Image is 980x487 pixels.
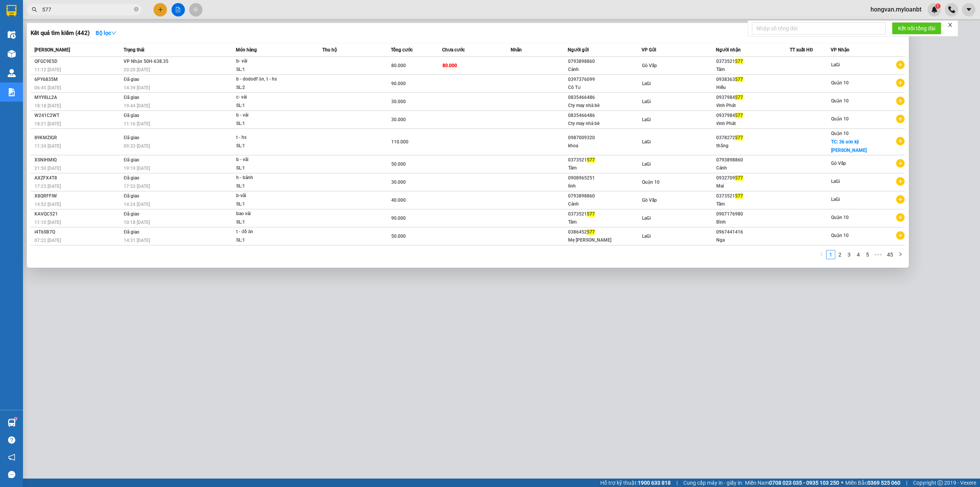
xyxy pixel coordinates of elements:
div: SL: 2 [236,84,294,92]
a: 45 [885,250,895,259]
div: bao vải [236,210,294,218]
span: plus-circle [896,213,905,222]
span: ••• [872,250,884,259]
div: t - đồ ăn [236,228,294,236]
li: 5 [863,250,872,259]
div: vĩnh Phát [716,102,790,110]
span: 90.000 [391,216,406,221]
span: plus-circle [896,115,905,123]
li: Next 5 Pages [872,250,884,259]
div: b-vãi [236,192,294,200]
div: I4T6SB7Q [34,228,121,236]
li: Previous Page [817,250,826,259]
div: Tâm [568,218,642,226]
div: 0386452 [568,228,642,236]
span: 14:31 [DATE] [124,238,150,243]
span: Quận 10 [831,215,849,220]
div: SL: 1 [236,66,294,74]
span: Đã giao [124,77,139,82]
span: Người nhận [716,47,741,53]
div: X8QRFFIW [34,192,121,200]
span: plus-circle [896,159,905,168]
span: plus-circle [896,137,905,145]
img: solution-icon [8,88,16,96]
div: 6PY6835M [34,76,121,84]
span: 17:53 [DATE] [124,184,150,189]
span: plus-circle [896,97,905,105]
div: Cảnh [568,66,642,74]
span: VP Nhận 50H-638.35 [124,59,168,64]
span: down [111,30,116,36]
img: logo-vxr [7,5,16,16]
div: 0373521 [568,156,642,164]
span: Đã giao [124,211,139,217]
span: 11:34 [DATE] [34,143,61,149]
span: LaGi [642,161,651,167]
div: SL: 1 [236,236,294,245]
div: Cảnh [568,200,642,208]
span: plus-circle [896,79,905,87]
span: 50.000 [391,161,406,167]
div: 0967441416 [716,228,790,236]
span: 19:19 [DATE] [124,166,150,171]
div: W241C2WT [34,112,121,120]
span: plus-circle [896,177,905,186]
div: 89KMZIGR [34,134,121,142]
span: plus-circle [896,231,905,240]
span: 110.000 [391,139,408,145]
span: 11:12 [DATE] [34,67,61,72]
div: SL: 1 [236,120,294,128]
span: close [947,22,953,28]
span: Quận 10 [642,179,660,185]
button: right [896,250,905,259]
span: Gò Vấp [642,63,657,68]
div: Tâm [716,66,790,74]
span: Đã giao [124,193,139,199]
div: Nga [716,236,790,244]
span: Đã giao [124,229,139,235]
span: VP Nhận [831,47,849,53]
span: 577 [587,211,595,217]
div: QFGC9E5D [34,58,121,66]
span: 577 [735,135,743,140]
div: Hiếu [716,84,790,92]
div: 0373521 [716,192,790,200]
span: Người gửi [568,47,589,53]
div: 0793898860 [568,58,642,66]
span: Gò Vấp [642,197,657,203]
span: 577 [735,77,743,82]
span: LaGi [831,62,840,67]
span: close-circle [134,7,139,12]
li: 45 [884,250,896,259]
h3: Kết quả tìm kiếm ( 442 ) [31,29,90,37]
span: plus-circle [896,195,905,204]
span: right [898,252,903,257]
span: 20:20 [DATE] [124,67,150,72]
span: 30.000 [391,99,406,104]
span: Trạng thái [124,47,144,53]
span: Nhãn [511,47,522,53]
span: 577 [735,193,743,199]
span: TT xuất HĐ [790,47,813,53]
button: Bộ lọcdown [90,27,122,39]
div: MYY8LL2A [34,94,121,102]
div: SL: 1 [236,200,294,209]
span: Đã giao [124,135,139,140]
div: SL: 1 [236,164,294,173]
span: Kết nối tổng đài [898,24,935,33]
img: warehouse-icon [8,50,16,58]
span: close-circle [134,6,139,13]
span: 577 [587,157,595,163]
span: Quận 10 [831,131,849,136]
span: notification [8,454,15,461]
li: 4 [854,250,863,259]
span: Tổng cước [391,47,413,53]
span: Món hàng [236,47,257,53]
span: question-circle [8,436,15,444]
div: 0938363 [716,76,790,84]
span: search [32,7,37,12]
span: Thu hộ [322,47,337,53]
a: 4 [854,250,862,259]
span: Đã giao [124,113,139,118]
span: 30.000 [391,179,406,185]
